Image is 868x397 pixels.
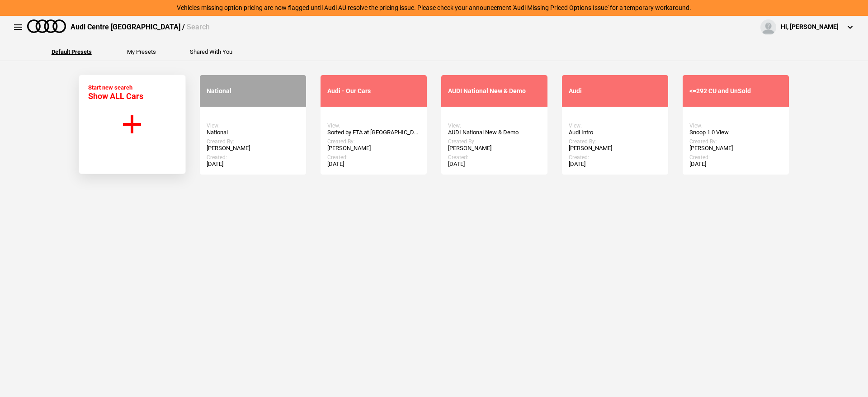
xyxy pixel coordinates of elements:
[448,161,541,168] div: [DATE]
[88,91,143,101] span: Show ALL Cars
[327,138,420,145] div: Created By:
[79,75,186,174] button: Start new search Show ALL Cars
[27,19,66,33] img: audi.png
[71,22,210,32] div: Audi Centre [GEOGRAPHIC_DATA] /
[448,145,541,152] div: [PERSON_NAME]
[327,129,420,136] div: Sorted by ETA at [GEOGRAPHIC_DATA]
[569,138,661,145] div: Created By:
[569,154,661,161] div: Created:
[207,87,299,95] div: National
[207,154,299,161] div: Created:
[207,129,299,136] div: National
[569,123,661,129] div: View:
[448,87,541,95] div: AUDI National New & Demo
[207,123,299,129] div: View:
[689,129,782,136] div: Snoop 1.0 View
[689,161,782,168] div: [DATE]
[689,154,782,161] div: Created:
[781,23,839,32] div: Hi, [PERSON_NAME]
[207,161,299,168] div: [DATE]
[327,161,420,168] div: [DATE]
[689,123,782,129] div: View:
[327,154,420,161] div: Created:
[187,23,210,31] span: Search
[88,84,143,101] div: Start new search
[207,138,299,145] div: Created By:
[569,161,661,168] div: [DATE]
[448,129,541,136] div: AUDI National New & Demo
[569,145,661,152] div: [PERSON_NAME]
[207,145,299,152] div: [PERSON_NAME]
[569,129,661,136] div: Audi Intro
[327,87,420,95] div: Audi - Our Cars
[327,145,420,152] div: [PERSON_NAME]
[448,123,541,129] div: View:
[448,138,541,145] div: Created By:
[689,87,782,95] div: <=292 CU and UnSold
[448,154,541,161] div: Created:
[127,49,156,55] button: My Presets
[689,145,782,152] div: [PERSON_NAME]
[689,138,782,145] div: Created By:
[327,123,420,129] div: View:
[190,49,232,55] button: Shared With You
[569,87,661,95] div: Audi
[52,49,92,55] button: Default Presets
